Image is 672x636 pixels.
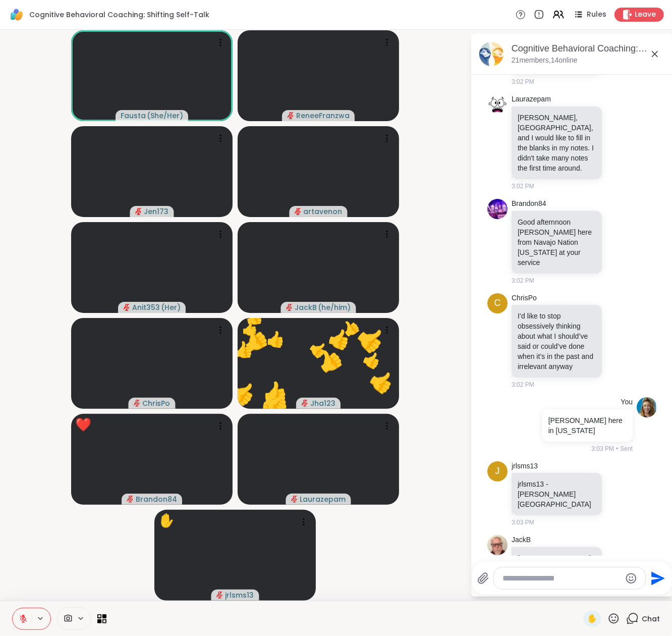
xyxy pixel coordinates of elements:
span: audio-muted [291,496,298,503]
p: jrlsms13 - [PERSON_NAME][GEOGRAPHIC_DATA] [518,479,596,509]
span: artavenon [304,206,343,217]
img: https://sharewell-space-live.sfo3.digitaloceanspaces.com/user-generated/a62a3bd5-0f28-4776-b6a3-3... [637,397,657,417]
img: https://sharewell-space-live.sfo3.digitaloceanspaces.com/user-generated/4ce7061a-bc4c-485c-875e-d... [487,94,508,115]
img: https://sharewell-space-live.sfo3.digitaloceanspaces.com/user-generated/fdc651fc-f3db-4874-9fa7-0... [487,199,508,219]
p: 21 members, 14 online [512,56,578,66]
span: Cognitive Behavioral Coaching: Shifting Self-Talk [29,10,209,20]
span: 3:02 PM [512,182,534,191]
p: [PERSON_NAME], [GEOGRAPHIC_DATA], and I would like to fill in the blanks in my notes. I didn't ta... [518,113,596,173]
span: audio-muted [301,400,308,407]
span: Anit353 [132,302,160,312]
span: C [494,296,501,310]
a: JackB [512,535,531,545]
span: Leave [635,10,656,20]
span: Laurazepam [300,494,346,504]
span: audio-muted [216,592,223,599]
span: ( he/him ) [318,302,351,312]
p: [PERSON_NAME] here in [US_STATE] [548,415,627,436]
p: Good afternnoon [PERSON_NAME] here from Navajo Nation [US_STATE] at your service [518,217,596,268]
span: audio-muted [134,400,141,407]
textarea: Type your message [503,573,621,584]
span: 3:03 PM [591,444,614,453]
h4: You [621,397,633,407]
span: audio-muted [295,208,302,215]
span: Fausta [121,111,146,121]
span: 3:02 PM [512,276,534,285]
button: 👍 [259,323,292,355]
span: Jha123 [310,398,335,408]
span: JackB [295,302,317,312]
p: [GEOGRAPHIC_DATA], [US_STATE]. How to respond when others verbalize negative self talk. [518,553,596,604]
span: Jen173 [144,206,169,217]
button: 👍 [250,378,301,429]
span: jrlsms13 [226,590,254,600]
span: Brandon84 [136,494,177,504]
span: ChrisPo [143,398,171,408]
a: Brandon84 [512,199,546,209]
a: Laurazepam [512,94,551,104]
button: 👍 [226,332,261,367]
div: ❤️ [75,415,91,435]
a: ChrisPo [512,293,537,303]
img: https://sharewell-space-live.sfo3.digitaloceanspaces.com/user-generated/3c5f9f08-1677-4a94-921c-3... [487,535,508,555]
span: audio-muted [123,304,130,311]
div: Cognitive Behavioral Coaching: Shifting Self-Talk, [DATE] [512,42,665,55]
span: audio-muted [127,496,134,503]
button: 👍 [317,316,362,361]
p: I’d like to stop obsessively thinking about what I should’ve said or could’ve done when it’s in t... [518,311,596,372]
span: ( She/Her ) [147,111,183,121]
span: • [616,444,618,453]
span: Chat [642,614,660,624]
button: Send [646,567,668,590]
button: 👍 [300,331,358,389]
button: 👍 [214,363,272,421]
span: Sent [620,444,633,453]
button: Emoji picker [625,572,637,585]
a: jrlsms13 [512,461,538,471]
span: ✋ [587,613,597,625]
button: 👍 [341,307,403,370]
span: ReneeFranzwa [296,111,350,121]
button: 👍 [355,354,410,409]
span: j [495,464,500,478]
img: Cognitive Behavioral Coaching: Shifting Self-Talk, Oct 07 [479,42,503,66]
img: ShareWell Logomark [8,6,25,23]
span: audio-muted [286,304,293,311]
span: audio-muted [287,112,294,119]
span: audio-muted [135,208,142,215]
span: 3:02 PM [512,380,534,389]
span: Rules [587,10,606,20]
span: 3:02 PM [512,77,534,86]
span: ( Her ) [161,302,181,312]
span: 3:03 PM [512,518,534,527]
button: 👍 [299,330,339,369]
div: ✋ [158,511,175,531]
